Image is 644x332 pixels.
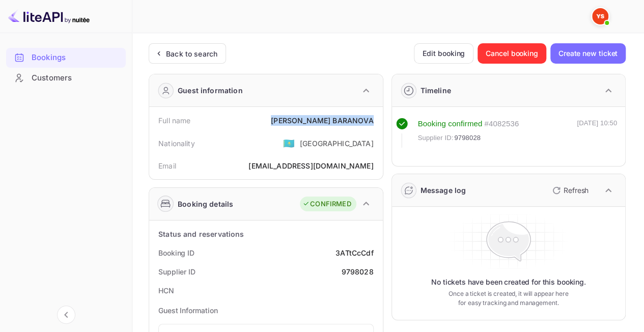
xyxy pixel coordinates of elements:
[158,247,194,258] div: Booking ID
[8,8,90,24] img: LiteAPI logo
[418,118,483,130] div: Booking confirmed
[421,85,451,96] div: Timeline
[158,138,195,149] div: Nationality
[335,247,373,258] div: 3ATtCcCdf
[454,133,481,143] span: 9798028
[158,305,374,316] p: Guest Information
[248,160,373,171] div: [EMAIL_ADDRESS][DOMAIN_NAME]
[57,306,75,324] button: Collapse navigation
[564,185,589,196] p: Refresh
[302,199,351,209] div: CONFIRMED
[158,266,195,277] div: Supplier ID
[418,133,454,143] span: Supplier ID:
[484,118,519,130] div: # 4082536
[550,43,626,64] button: Create new ticket
[414,43,473,64] button: Edit booking
[421,185,466,196] div: Message log
[341,266,373,277] div: 9798028
[271,115,373,126] div: [PERSON_NAME] BARANOVA
[592,8,608,24] img: Yandex Support
[178,199,233,209] div: Booking details
[6,48,126,67] a: Bookings
[577,118,617,148] div: [DATE] 10:50
[158,229,244,239] div: Status and reservations
[158,115,190,126] div: Full name
[446,289,570,308] p: Once a ticket is created, it will appear here for easy tracking and management.
[6,68,126,88] div: Customers
[166,48,217,59] div: Back to search
[6,48,126,68] div: Bookings
[283,134,295,152] span: United States
[32,52,121,64] div: Bookings
[478,43,546,64] button: Cancel booking
[178,85,243,96] div: Guest information
[158,285,174,296] div: HCN
[6,68,126,87] a: Customers
[32,72,121,84] div: Customers
[431,277,586,287] p: No tickets have been created for this booking.
[546,182,593,199] button: Refresh
[158,160,176,171] div: Email
[300,138,374,149] div: [GEOGRAPHIC_DATA]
